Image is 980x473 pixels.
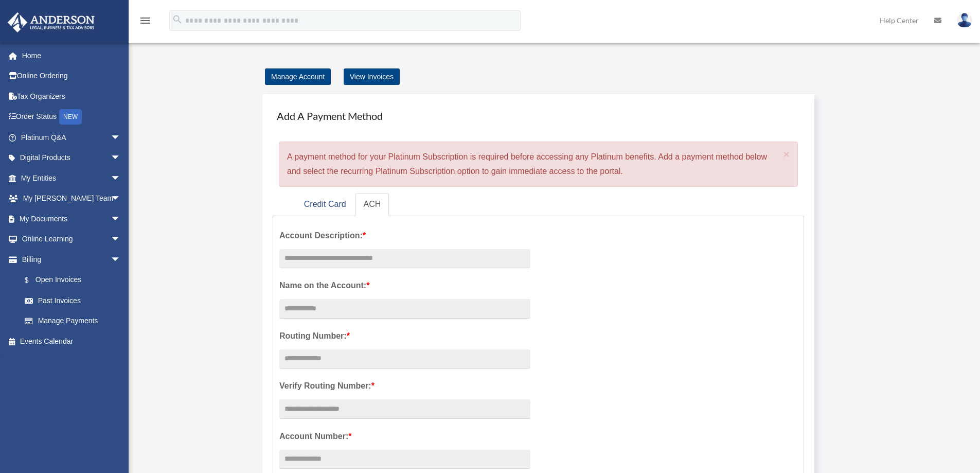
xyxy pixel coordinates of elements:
[279,429,530,444] label: Account Number:
[139,18,151,27] a: menu
[59,109,82,125] div: NEW
[7,168,136,188] a: My Entitiesarrow_drop_down
[7,249,136,270] a: Billingarrow_drop_down
[7,66,136,86] a: Online Ordering
[14,270,136,291] a: $Open Invoices
[7,331,136,352] a: Events Calendar
[172,14,183,25] i: search
[111,229,131,250] span: arrow_drop_down
[14,311,131,331] a: Manage Payments
[279,379,530,393] label: Verify Routing Number:
[279,142,798,187] div: A payment method for your Platinum Subscription is required before accessing any Platinum benefit...
[111,249,131,270] span: arrow_drop_down
[111,208,131,230] span: arrow_drop_down
[273,104,804,127] h4: Add A Payment Method
[14,290,136,311] a: Past Invoices
[296,193,354,216] a: Credit Card
[7,45,136,66] a: Home
[783,149,790,160] button: Close
[344,68,400,85] a: View Invoices
[7,208,136,229] a: My Documentsarrow_drop_down
[111,188,131,209] span: arrow_drop_down
[7,229,136,250] a: Online Learningarrow_drop_down
[265,68,331,85] a: Manage Account
[279,229,530,243] label: Account Description:
[7,127,136,148] a: Platinum Q&Aarrow_drop_down
[279,329,530,343] label: Routing Number:
[139,14,151,27] i: menu
[5,12,98,32] img: Anderson Advisors Platinum Portal
[279,278,530,293] label: Name on the Account:
[111,148,131,169] span: arrow_drop_down
[783,148,790,160] span: ×
[957,13,972,28] img: User Pic
[7,188,136,209] a: My [PERSON_NAME] Teamarrow_drop_down
[7,107,136,128] a: Order StatusNEW
[7,148,136,168] a: Digital Productsarrow_drop_down
[7,86,136,107] a: Tax Organizers
[355,193,389,216] a: ACH
[111,168,131,189] span: arrow_drop_down
[30,274,35,287] span: $
[111,127,131,148] span: arrow_drop_down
